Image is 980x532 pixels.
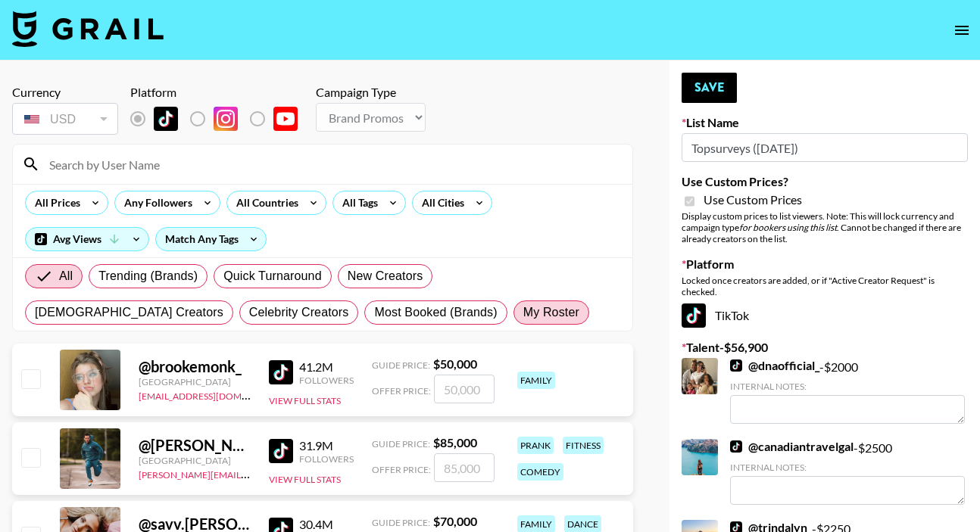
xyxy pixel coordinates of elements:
[12,85,118,100] div: Currency
[316,85,426,100] div: Campaign Type
[269,360,293,384] img: TikTok
[730,439,854,454] a: @canadiantravelgal
[223,267,322,285] span: Quick Turnaround
[273,107,298,131] img: YouTube
[12,11,164,47] img: Grail Talent
[156,228,266,250] div: Match Any Tags
[434,453,495,482] input: 85,000
[299,375,354,386] div: Followers
[130,103,310,135] div: List locked to TikTok.
[139,436,251,455] div: @ [PERSON_NAME].[PERSON_NAME]
[154,107,178,131] img: TikTok
[682,174,968,189] label: Use Custom Prices?
[730,358,819,373] a: @dnaofficial_
[704,192,802,207] span: Use Custom Prices
[523,303,579,322] span: My Roster
[139,376,251,387] div: [GEOGRAPHIC_DATA]
[682,275,968,297] div: Locked once creators are added, or if "Active Creator Request" is checked.
[372,385,431,397] span: Offer Price:
[139,357,251,376] div: @ brookemonk_
[433,514,477,528] strong: $ 70,000
[739,222,837,233] em: for bookers using this list
[115,191,195,214] div: Any Followers
[348,267,423,285] span: New Creators
[26,228,148,250] div: Avg Views
[139,387,291,402] a: [EMAIL_ADDRESS][DOMAIN_NAME]
[269,439,293,463] img: TikTok
[98,267,198,285] span: Trending (Brands)
[26,191,83,214] div: All Prices
[730,462,965,473] div: Internal Notes:
[682,115,968,130] label: List Name
[517,437,554,454] div: prank
[372,464,431,475] span: Offer Price:
[730,381,965,392] div: Internal Notes:
[249,303,349,322] span: Celebrity Creators
[40,152,623,176] input: Search by User Name
[269,474,341,485] button: View Full Stats
[413,191,467,214] div: All Cities
[682,340,968,355] label: Talent - $ 56,900
[730,359,742,372] img: TikTok
[139,466,363,481] a: [PERSON_NAME][EMAIL_ADDRESS][DOMAIN_NAME]
[214,107,238,131] img: Instagram
[947,15,977,45] button: open drawer
[130,85,310,100] div: Platform
[269,395,341,406] button: View Full Stats
[517,463,563,481] div: comedy
[730,439,965,505] div: - $ 2500
[333,191,381,214] div: All Tags
[372,359,430,371] span: Guide Price:
[682,257,968,272] label: Platform
[372,517,430,528] span: Guide Price:
[35,303,223,322] span: [DEMOGRAPHIC_DATA] Creators
[563,437,604,454] div: fitness
[730,358,965,424] div: - $ 2000
[59,267,73,285] span: All
[517,372,555,389] div: family
[15,106,115,132] div: USD
[730,440,742,453] img: TikTok
[372,438,430,450] span: Guide Price:
[433,356,477,371] strong: $ 50,000
[682,303,706,328] img: TikTok
[434,375,495,403] input: 50,000
[299,359,354,375] div: 41.2M
[682,210,968,244] div: Display custom prices to list viewers. Note: This will lock currency and campaign type . Cannot b...
[227,191,301,214] div: All Countries
[299,453,354,465] div: Followers
[299,517,354,532] div: 30.4M
[682,73,737,103] button: Save
[12,100,118,138] div: Currency is locked to USD
[433,435,477,450] strong: $ 85,000
[139,455,251,466] div: [GEOGRAPHIC_DATA]
[374,303,497,322] span: Most Booked (Brands)
[682,303,968,328] div: TikTok
[299,438,354,453] div: 31.9M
